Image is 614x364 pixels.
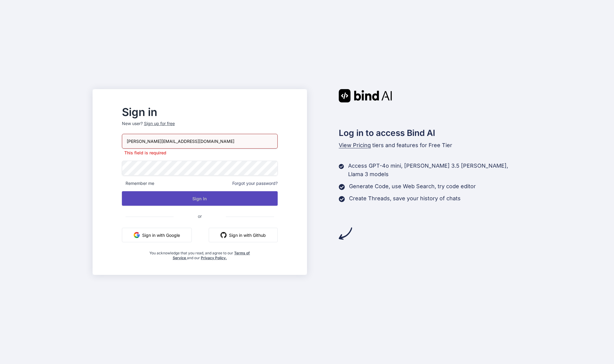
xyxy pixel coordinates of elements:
[349,182,476,191] p: Generate Code, use Web Search, try code editor
[148,247,252,260] div: You acknowledge that you read, and agree to our and our
[122,134,278,149] input: Login or Email
[173,251,250,260] a: Terms of Service
[174,209,226,224] span: or
[122,121,278,134] p: New user?
[339,141,521,150] p: tiers and features for Free Tier
[339,127,521,139] h2: Log in to access Bind AI
[232,180,278,186] span: Forgot your password?
[339,142,371,148] span: View Pricing
[122,107,278,117] h2: Sign in
[220,232,227,238] img: github
[144,121,175,127] div: Sign up for free
[201,256,227,260] a: Privacy Policy.
[122,228,192,242] button: Sign in with Google
[348,162,521,179] p: Access GPT-4o mini, [PERSON_NAME] 3.5 [PERSON_NAME], Llama 3 models
[209,228,278,242] button: Sign in with Github
[122,191,278,206] button: Sign In
[122,180,154,186] span: Remember me
[339,227,352,240] img: arrow
[349,194,461,203] p: Create Threads, save your history of chats
[122,150,278,156] p: This field is required
[134,232,140,238] img: google
[339,89,392,102] img: Bind AI logo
